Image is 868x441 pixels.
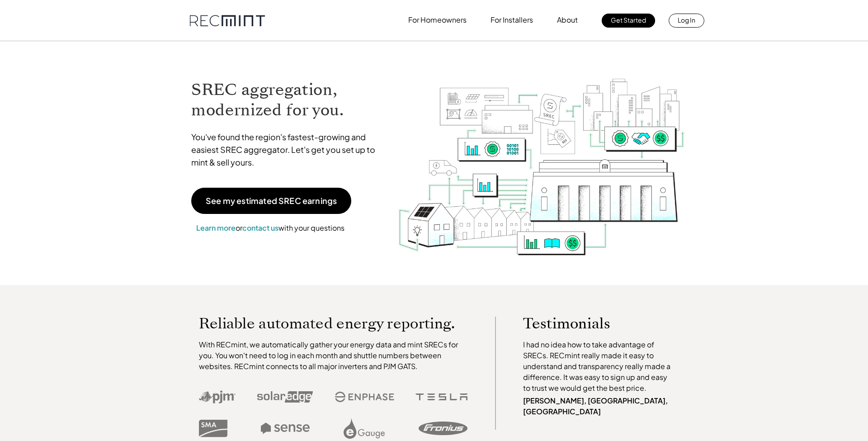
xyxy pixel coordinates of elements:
a: Get Started [602,14,655,28]
p: See my estimated SREC earnings [206,197,337,205]
p: Log In [678,14,695,26]
img: RECmint value cycle [397,55,686,258]
p: or with your questions [191,222,349,234]
p: [PERSON_NAME], [GEOGRAPHIC_DATA], [GEOGRAPHIC_DATA] [523,395,675,417]
a: Log In [669,14,704,28]
h1: SREC aggregation, modernized for you. [191,80,384,120]
p: You've found the region's fastest-growing and easiest SREC aggregator. Let's get you set up to mi... [191,131,384,169]
p: About [557,14,578,26]
p: For Homeowners [408,14,467,26]
a: contact us [242,223,278,232]
p: I had no idea how to take advantage of SRECs. RECmint really made it easy to understand and trans... [523,339,675,394]
a: See my estimated SREC earnings [191,188,351,214]
p: Testimonials [523,317,658,330]
a: Learn more [196,223,236,232]
p: For Installers [491,14,533,26]
p: Reliable automated energy reporting. [199,317,468,330]
p: Get Started [611,14,646,26]
p: With RECmint, we automatically gather your energy data and mint SRECs for you. You won't need to ... [199,339,468,372]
